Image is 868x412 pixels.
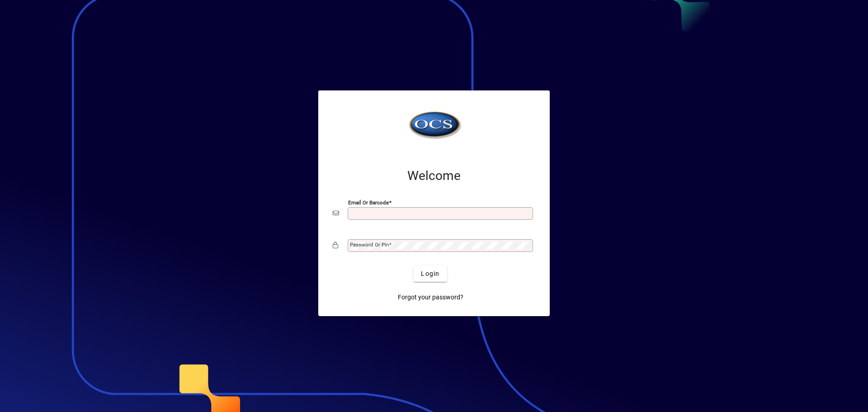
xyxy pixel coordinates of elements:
mat-label: Password or Pin [350,242,389,248]
mat-label: Email or Barcode [348,199,389,206]
h2: Welcome [333,168,535,184]
span: Login [421,269,439,279]
span: Forgot your password? [398,293,463,302]
button: Login [414,265,447,282]
a: Forgot your password? [394,289,467,305]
